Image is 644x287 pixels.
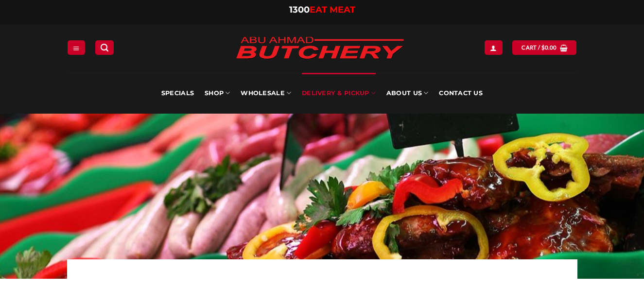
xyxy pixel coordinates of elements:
a: Wholesale [241,73,291,114]
a: SHOP [205,73,230,114]
img: Abu Ahmad Butchery [227,30,412,67]
a: View cart [512,40,576,54]
a: Delivery & Pickup [302,73,376,114]
span: Cart / [522,43,557,52]
a: Login [485,40,502,54]
a: Specials [161,73,194,114]
a: Menu [68,40,85,54]
a: About Us [386,73,428,114]
span: EAT MEAT [310,4,355,15]
a: 1300EAT MEAT [289,4,355,15]
span: $ [541,43,545,52]
span: 1300 [289,4,310,15]
a: Contact Us [439,73,483,114]
a: Search [95,40,114,54]
bdi: 0.00 [541,44,557,51]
